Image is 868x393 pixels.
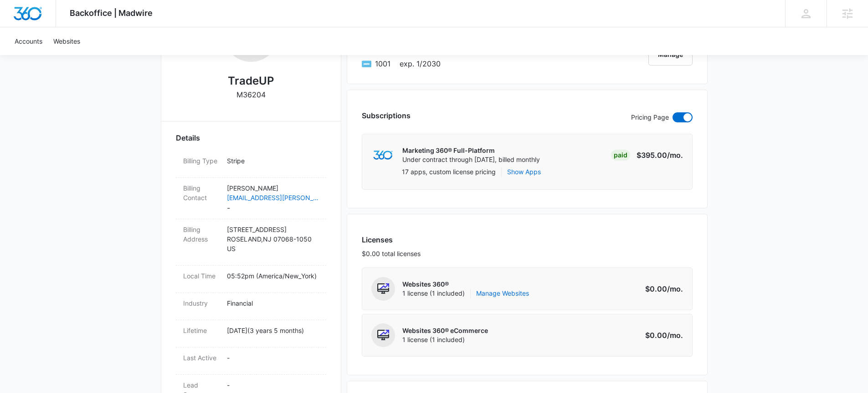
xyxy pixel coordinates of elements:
dt: Billing Contact [183,183,220,202]
p: Websites 360® eCommerce [402,326,488,335]
p: - [227,353,319,363]
p: [DATE] ( 3 years 5 months ) [227,326,319,335]
a: Websites [48,27,86,55]
div: IndustryFinancial [176,293,326,320]
p: $395.00 [637,150,683,161]
a: Accounts [9,27,48,55]
span: 1 license (1 included) [402,289,529,298]
h2: TradeUP [228,73,274,89]
p: Marketing 360® Full-Platform [402,146,540,155]
p: $0.00 [640,330,683,341]
p: Under contract through [DATE], billed monthly [402,155,540,164]
div: Last Active- [176,348,326,375]
span: /mo. [667,151,683,160]
div: Billing Contact[PERSON_NAME][EMAIL_ADDRESS][PERSON_NAME][DOMAIN_NAME]- [176,178,326,219]
a: Manage Websites [476,289,529,298]
span: /mo. [667,284,683,293]
dt: Billing Address [183,225,220,244]
dt: Local Time [183,271,220,281]
span: Details [176,132,200,143]
button: Show Apps [507,167,541,176]
p: [STREET_ADDRESS] ROSELAND , NJ 07068-1050 US [227,225,319,253]
div: Billing Address[STREET_ADDRESS]ROSELAND,NJ 07068-1050US [176,219,326,266]
p: Stripe [227,156,319,166]
div: Billing TypeStripe [176,151,326,178]
p: $0.00 [640,283,683,294]
p: $0.00 total licenses [362,249,421,258]
img: marketing360Logo [373,151,393,160]
div: Lifetime[DATE](3 years 5 months) [176,320,326,348]
p: Websites 360® [402,280,529,289]
span: American Express ending with [375,58,390,69]
div: Local Time05:52pm (America/New_York) [176,266,326,293]
h3: Licenses [362,234,421,245]
p: - [227,380,319,390]
dt: Industry [183,298,220,308]
span: exp. 1/2030 [400,58,441,69]
dt: Billing Type [183,156,220,166]
p: 05:52pm ( America/New_York ) [227,271,319,281]
dt: Lifetime [183,326,220,335]
dt: Last Active [183,353,220,363]
h3: Subscriptions [362,110,411,121]
span: Backoffice | Madwire [70,8,153,18]
p: Financial [227,298,319,308]
p: [PERSON_NAME] [227,183,319,193]
p: 17 apps, custom license pricing [402,167,496,176]
p: Pricing Page [631,112,669,122]
span: /mo. [667,331,683,340]
p: M36204 [236,89,266,100]
div: Paid [611,150,630,161]
dd: - [227,183,319,213]
span: 1 license (1 included) [402,335,488,344]
a: [EMAIL_ADDRESS][PERSON_NAME][DOMAIN_NAME] [227,193,319,202]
